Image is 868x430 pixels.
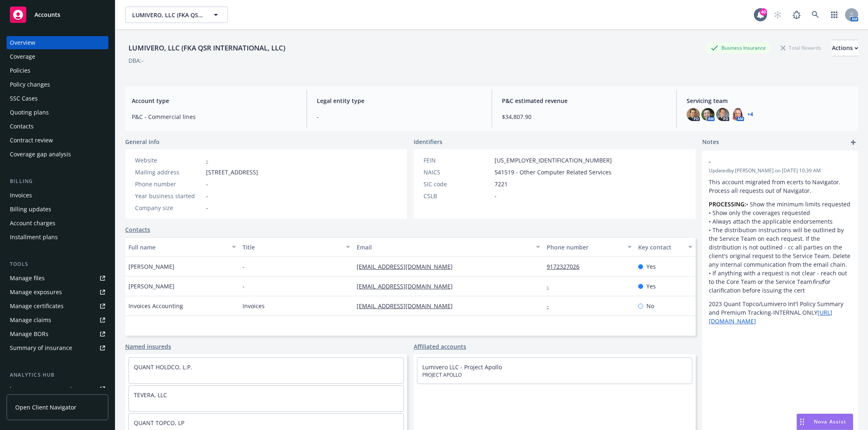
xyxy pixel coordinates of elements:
a: Summary of insurance [7,341,108,355]
div: Email [357,243,531,252]
p: • Show the minimum limits requested • Show only the coverages requested • Always attach the appli... [709,200,852,295]
a: Account charges [7,217,108,230]
div: Policies [10,64,30,77]
img: photo [701,108,715,121]
a: Start snowing [770,7,786,23]
span: Invoices Accounting [128,302,183,310]
div: Actions [832,40,858,56]
div: Policy changes [10,78,50,91]
div: Coverage gap analysis [10,148,71,161]
span: [PERSON_NAME] [128,262,174,271]
button: Title [239,237,353,257]
span: P&C - Commercial lines [132,112,297,121]
a: Search [807,7,824,23]
a: Report a Bug [788,7,805,23]
div: Analytics hub [7,371,108,379]
a: QUANT HOLDCO, L.P. [134,363,192,371]
a: [EMAIL_ADDRESS][DOMAIN_NAME] [357,302,459,310]
span: Invoices [243,302,265,310]
span: - [206,204,208,212]
a: Lumivero LLC - Project Apollo [422,363,502,371]
div: Tools [7,260,108,268]
a: Loss summary generator [7,382,108,396]
div: Company size [135,204,203,212]
button: Email [353,237,543,257]
div: Total Rewards [776,43,825,53]
span: Identifiers [414,137,442,146]
a: Manage claims [7,313,108,327]
a: Affiliated accounts [414,342,466,351]
a: Switch app [826,7,843,23]
div: Manage claims [10,313,51,327]
img: photo [687,108,700,121]
a: Contract review [7,134,108,147]
a: 9172327026 [547,263,586,270]
div: Billing [7,177,108,185]
div: 40 [760,8,767,16]
div: Website [135,156,203,165]
div: Billing updates [10,203,51,216]
em: first [812,278,823,286]
div: Drag to move [797,414,807,430]
img: photo [716,108,729,121]
span: - [243,282,245,290]
div: Installment plans [10,231,58,244]
div: Loss summary generator [10,382,78,396]
p: This account migrated from ecerts to Navigator. Process all requests out of Navigator. [709,178,852,195]
a: SSC Cases [7,92,108,105]
div: Manage exposures [10,286,62,299]
span: P&C estimated revenue [502,96,667,105]
span: Yes [646,282,656,290]
a: Manage BORs [7,327,108,341]
a: Coverage [7,50,108,63]
span: - [243,262,245,271]
a: Named insureds [125,342,171,351]
span: Legal entity type [317,96,482,105]
a: Accounts [7,3,108,26]
span: Notes [702,137,719,147]
div: NAICS [424,168,491,176]
div: Year business started [135,192,203,200]
span: - [317,112,482,121]
span: PROJECT APOLLO [422,371,687,379]
a: Policies [7,64,108,77]
a: - [206,156,208,164]
div: Manage certificates [10,300,64,313]
div: Phone number [135,180,203,188]
div: SSC Cases [10,92,38,105]
span: - [206,180,208,188]
span: 541519 - Other Computer Related Services [495,168,611,176]
div: Title [243,243,341,252]
div: Summary of insurance [10,341,72,355]
div: Key contact [638,243,683,252]
button: LUMIVERO, LLC (FKA QSR INTERNATIONAL, LLC) [125,7,228,23]
a: - [547,282,555,290]
a: Policy changes [7,78,108,91]
div: LUMIVERO, LLC (FKA QSR INTERNATIONAL, LLC) [125,43,289,53]
a: Contacts [7,120,108,133]
button: Nova Assist [797,414,853,430]
span: [STREET_ADDRESS] [206,168,258,176]
a: Manage files [7,272,108,285]
span: Updated by [PERSON_NAME] on [DATE] 10:39 AM [709,167,852,174]
a: Installment plans [7,231,108,244]
div: Invoices [10,189,32,202]
img: photo [731,108,744,121]
span: - [709,157,830,166]
a: +4 [747,112,753,117]
span: $34,807.90 [502,112,667,121]
a: Manage certificates [7,300,108,313]
a: [EMAIL_ADDRESS][DOMAIN_NAME] [357,282,459,290]
strong: PROCESSING: [709,200,746,208]
div: Quoting plans [10,106,49,119]
span: LUMIVERO, LLC (FKA QSR INTERNATIONAL, LLC) [132,11,203,19]
p: 2023 Quant Topco/Lumivero Int'l Policy Summary and Premium Tracking-INTERNAL ONLY [709,300,852,325]
a: Invoices [7,189,108,202]
a: Manage exposures [7,286,108,299]
span: Yes [646,262,656,271]
div: Phone number [547,243,622,252]
button: Phone number [543,237,634,257]
span: - [495,192,497,200]
span: No [646,302,654,310]
button: Actions [832,40,858,56]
